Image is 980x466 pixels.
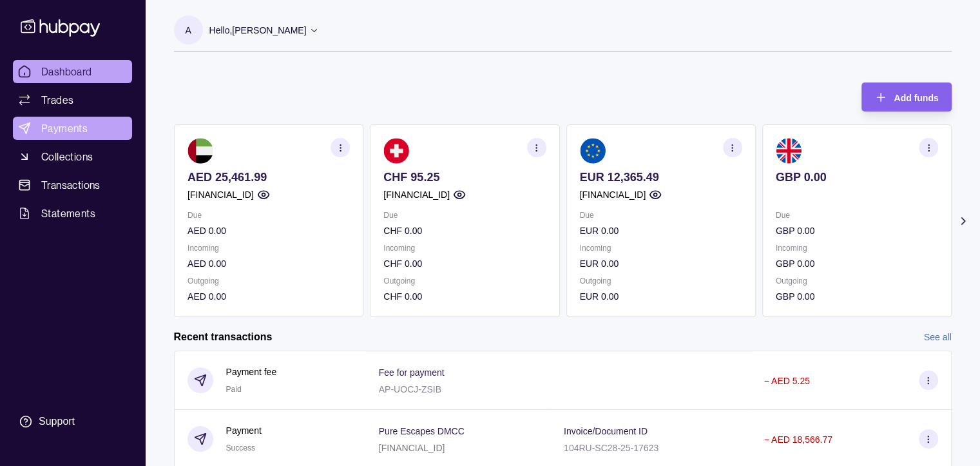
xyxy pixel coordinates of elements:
span: Transactions [41,177,101,193]
p: AED 25,461.99 [187,170,350,184]
a: Collections [13,145,132,168]
p: AP-UOCJ-ZSIB [379,384,441,394]
p: Payment fee [226,365,277,379]
p: − AED 18,566.77 [764,434,832,445]
p: Due [579,208,742,222]
h2: Recent transactions [174,330,273,344]
img: ch [383,138,409,164]
p: AED 0.00 [187,257,350,271]
a: Statements [13,202,132,225]
img: gb [775,138,801,164]
p: CHF 0.00 [383,289,546,304]
p: Incoming [775,241,937,255]
p: − AED 5.25 [764,376,810,386]
p: CHF 0.00 [383,257,546,271]
p: AED 0.00 [187,289,350,304]
span: Paid [226,385,242,394]
p: Incoming [383,241,546,255]
p: EUR 12,365.49 [579,170,742,184]
p: Pure Escapes DMCC [379,426,465,436]
a: Dashboard [13,60,132,83]
span: Dashboard [41,64,92,79]
p: Incoming [579,241,742,255]
p: Fee for payment [379,367,445,378]
p: [FINANCIAL_ID] [187,188,254,202]
a: Payments [13,117,132,140]
p: Outgoing [579,274,742,288]
p: EUR 0.00 [579,224,742,238]
p: A [185,23,191,37]
p: GBP 0.00 [775,224,937,238]
p: Invoice/Document ID [564,426,648,436]
p: 104RU-SC28-25-17623 [564,443,658,453]
p: Hello, [PERSON_NAME] [209,23,307,37]
div: Support [39,414,75,429]
p: GBP 0.00 [775,289,937,304]
span: Statements [41,206,95,221]
span: Add funds [894,93,938,103]
p: EUR 0.00 [579,289,742,304]
span: Success [226,443,255,452]
a: Support [13,408,132,435]
a: Transactions [13,173,132,197]
p: Due [775,208,937,222]
p: Due [383,208,546,222]
span: Trades [41,92,73,108]
p: GBP 0.00 [775,170,937,184]
p: CHF 95.25 [383,170,546,184]
p: CHF 0.00 [383,224,546,238]
span: Collections [41,149,93,164]
p: GBP 0.00 [775,257,937,271]
p: Outgoing [775,274,937,288]
a: See all [924,330,952,344]
p: AED 0.00 [187,224,350,238]
p: Outgoing [383,274,546,288]
button: Add funds [861,83,951,112]
p: [FINANCIAL_ID] [579,188,646,202]
p: Outgoing [187,274,350,288]
p: Incoming [187,241,350,255]
span: Payments [41,121,88,136]
p: Due [187,208,350,222]
a: Trades [13,88,132,112]
p: EUR 0.00 [579,257,742,271]
p: [FINANCIAL_ID] [379,443,445,453]
img: eu [579,138,605,164]
img: ae [187,138,213,164]
p: Payment [226,423,262,438]
p: [FINANCIAL_ID] [383,188,450,202]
